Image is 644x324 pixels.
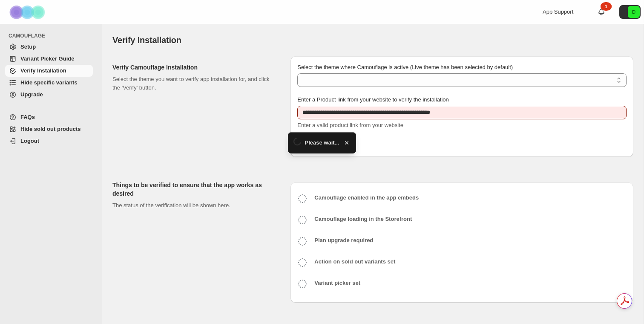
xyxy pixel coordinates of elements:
[314,194,419,201] b: Camouflage enabled in the app embeds
[305,139,339,147] span: Please wait...
[20,91,43,98] span: Upgrade
[297,64,513,70] span: Select the theme where Camouflage is active (Live theme has been selected by default)
[9,32,96,39] span: CAMOUFLAGE
[5,123,93,135] a: Hide sold out products
[628,6,640,18] span: Avatar with initials D
[5,89,93,101] a: Upgrade
[297,122,403,128] span: Enter a valid product link from your website
[5,41,93,53] a: Setup
[5,53,93,65] a: Variant Picker Guide
[112,201,277,210] p: The status of the verification will be shown here.
[5,65,93,77] a: Verify Installation
[314,280,360,286] b: Variant picker set
[632,9,635,14] text: D
[314,237,373,243] b: Plan upgrade required
[7,0,49,24] img: Camouflage
[112,63,277,72] h2: Verify Camouflage Installation
[20,55,74,62] span: Variant Picker Guide
[543,9,573,15] span: App Support
[619,5,641,19] button: Avatar with initials D
[112,181,277,198] h2: Things to be verified to ensure that the app works as desired
[20,114,35,120] span: FAQs
[20,138,39,144] span: Logout
[297,96,449,103] span: Enter a Product link from your website to verify the installation
[597,8,606,16] a: 1
[20,79,78,86] span: Hide specific variants
[601,2,612,11] div: 1
[5,135,93,147] a: Logout
[112,75,277,92] p: Select the theme you want to verify app installation for, and click the 'Verify' button.
[20,43,36,50] span: Setup
[314,216,412,222] b: Camouflage loading in the Storefront
[5,111,93,123] a: FAQs
[314,258,395,265] b: Action on sold out variants set
[112,35,181,45] span: Verify Installation
[20,67,66,74] span: Verify Installation
[5,77,93,89] a: Hide specific variants
[20,126,81,132] span: Hide sold out products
